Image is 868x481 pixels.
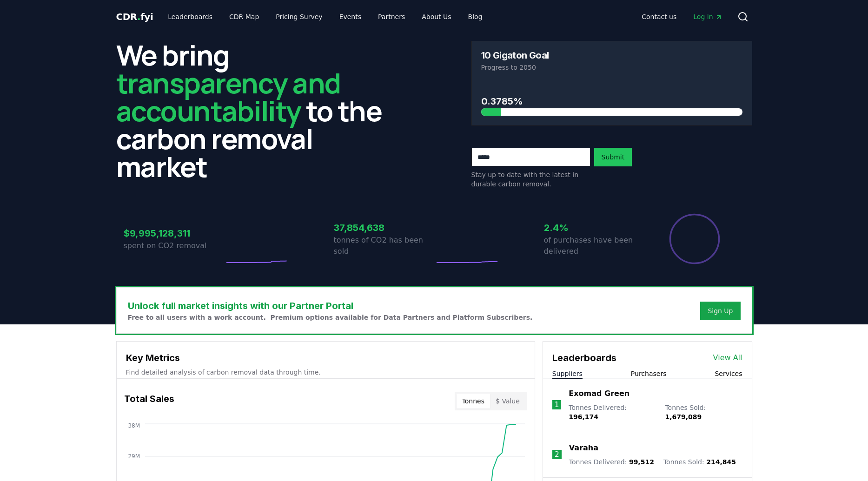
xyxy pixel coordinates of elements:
a: Pricing Survey [268,8,330,25]
a: View All [713,352,742,363]
h3: Leaderboards [552,351,616,365]
a: Varaha [569,442,598,454]
span: 214,845 [706,458,736,466]
h3: Unlock full market insights with our Partner Portal [128,299,533,313]
p: 1 [554,399,559,410]
p: Tonnes Sold : [665,403,742,422]
p: 2 [555,449,559,460]
a: Partners [371,8,412,25]
h3: $9,995,128,311 [124,226,224,240]
button: $ Value [490,394,525,409]
p: of purchases have been delivered [544,235,644,257]
p: Tonnes Delivered : [569,403,656,422]
p: Progress to 2050 [481,63,742,72]
span: 1,679,089 [665,413,702,421]
p: spent on CO2 removal [124,240,224,251]
h3: 2.4% [544,221,644,235]
span: transparency and accountability [116,64,341,130]
a: Leaderboards [160,8,220,25]
button: Services [715,369,742,378]
h3: 37,854,638 [334,221,434,235]
a: About Us [414,8,458,25]
p: Free to all users with a work account. Premium options available for Data Partners and Platform S... [128,313,533,322]
div: Percentage of sales delivered [669,213,721,265]
tspan: 29M [128,453,140,460]
a: Exomad Green [569,388,629,399]
p: Tonnes Delivered : [569,457,654,467]
h3: Key Metrics [126,351,525,365]
p: Find detailed analysis of carbon removal data through time. [126,368,525,377]
a: CDR.fyi [116,10,153,23]
a: Contact us [634,8,684,25]
span: . [137,11,140,22]
a: Events [332,8,369,25]
nav: Main [160,8,490,25]
nav: Main [634,8,729,25]
h3: 10 Gigaton Goal [481,51,549,60]
button: Sign Up [700,302,740,320]
tspan: 38M [128,422,140,429]
h3: Total Sales [124,392,174,410]
a: Log in [686,8,729,25]
button: Submit [594,148,632,166]
a: Blog [461,8,490,25]
h3: 0.3785% [481,94,742,108]
a: Sign Up [708,306,733,316]
button: Tonnes [457,394,490,409]
p: tonnes of CO2 has been sold [334,235,434,257]
p: Tonnes Sold : [663,457,736,467]
span: Log in [693,12,722,21]
p: Stay up to date with the latest in durable carbon removal. [471,170,590,189]
button: Suppliers [552,369,583,378]
a: CDR Map [222,8,266,25]
span: CDR fyi [116,11,153,22]
span: 99,512 [629,458,654,466]
h2: We bring to the carbon removal market [116,41,397,180]
span: 196,174 [569,413,598,421]
button: Purchasers [631,369,667,378]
